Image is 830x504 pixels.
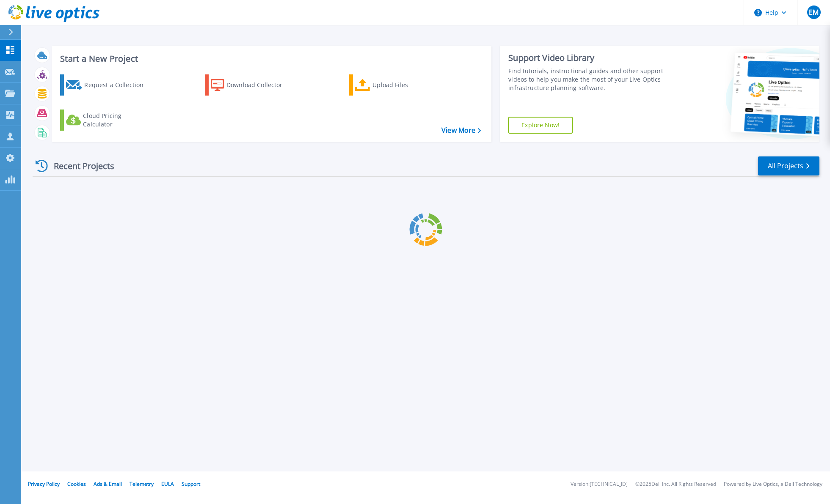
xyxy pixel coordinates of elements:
[28,480,60,488] a: Privacy Policy
[635,482,716,487] li: © 2025 Dell Inc. All Rights Reserved
[226,77,294,93] div: Download Collector
[60,110,154,131] a: Cloud Pricing Calculator
[571,482,628,487] li: Version: [TECHNICAL_ID]
[60,54,480,63] h3: Start a New Project
[508,67,671,92] div: Find tutorials, instructional guides and other support videos to help you make the most of your L...
[508,52,671,63] div: Support Video Library
[94,480,122,488] a: Ads & Email
[758,156,819,175] a: All Projects
[205,74,299,96] a: Download Collector
[508,117,573,134] a: Explore Now!
[161,480,174,488] a: EULA
[809,9,819,16] span: EM
[83,112,151,129] div: Cloud Pricing Calculator
[33,156,126,176] div: Recent Projects
[67,480,86,488] a: Cookies
[372,77,440,93] div: Upload Files
[182,480,200,488] a: Support
[130,480,154,488] a: Telemetry
[84,77,152,93] div: Request a Collection
[441,126,481,134] a: View More
[349,74,444,96] a: Upload Files
[724,482,822,487] li: Powered by Live Optics, a Dell Technology
[60,74,154,96] a: Request a Collection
